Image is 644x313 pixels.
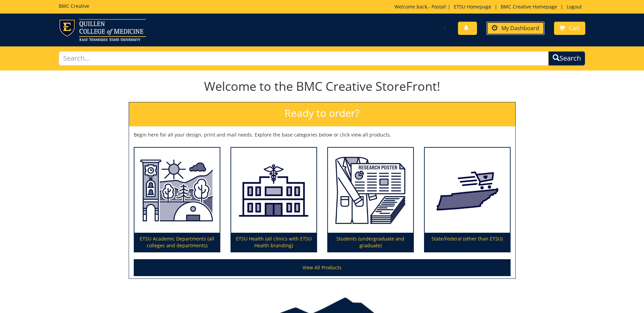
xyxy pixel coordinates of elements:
a: My Dashboard [486,22,545,35]
a: - Postal [428,3,445,10]
a: ETSU Homepage [450,3,495,10]
p: State/Federal (other than ETSU) [425,233,510,252]
img: ETSU logo [59,19,146,41]
a: ETSU Academic Departments (all colleges and departments) [134,148,220,252]
h2: Ready to order? [129,102,515,126]
p: ETSU Academic Departments (all colleges and departments) [134,233,220,252]
span: Cart [569,24,580,32]
a: Students (undergraduate and graduate) [328,148,413,252]
input: Search... [59,51,549,66]
a: View All Products [134,259,511,276]
span: My Dashboard [501,24,539,32]
img: ETSU Academic Departments (all colleges and departments) [134,148,220,233]
a: ETSU Health (all clinics with ETSU Health branding) [231,148,316,252]
img: State/Federal (other than ETSU) [425,148,510,233]
a: State/Federal (other than ETSU) [425,148,510,252]
p: Students (undergraduate and graduate) [328,233,413,252]
a: Cart [554,22,585,35]
a: BMC Creative Homepage [497,3,560,10]
p: Begin here for all your design, print and mail needs. Explore the base categories below or click ... [134,131,511,138]
img: Students (undergraduate and graduate) [328,148,413,233]
h1: Welcome to the BMC Creative StoreFront! [129,80,516,93]
p: Welcome back, ! | | | [394,3,585,10]
img: ETSU Health (all clinics with ETSU Health branding) [231,148,316,233]
button: Search [548,51,585,66]
h5: BMC Creative [59,3,89,8]
p: ETSU Health (all clinics with ETSU Health branding) [231,233,316,252]
a: Logout [563,3,585,10]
